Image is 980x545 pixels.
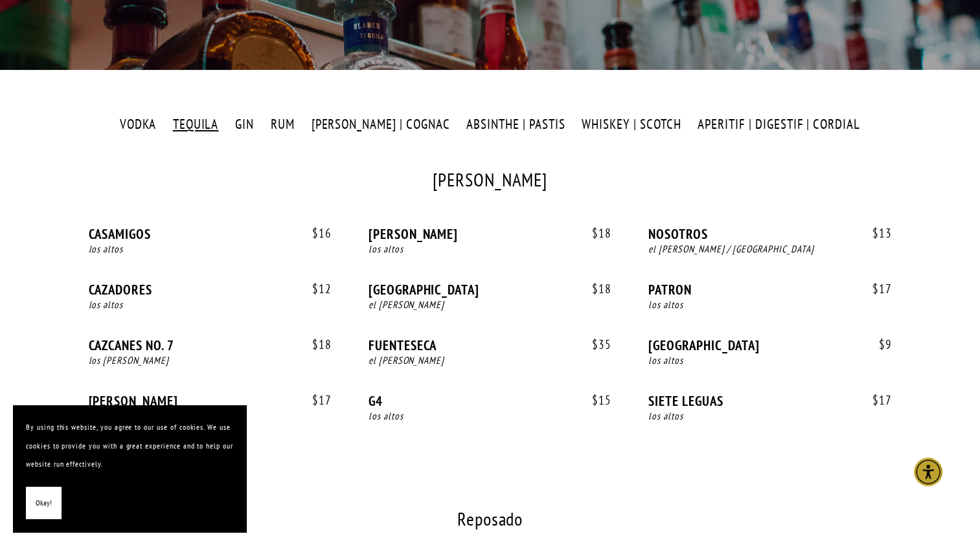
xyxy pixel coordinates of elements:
div: el [PERSON_NAME] [369,298,611,313]
span: 17 [299,393,332,408]
div: [GEOGRAPHIC_DATA] [648,337,891,353]
div: los altos [89,242,332,257]
span: $ [872,392,879,408]
span: $ [592,281,598,296]
div: [PERSON_NAME] [89,171,892,190]
label: GIN [229,115,261,134]
span: $ [312,337,319,352]
div: SIETE LEGUAS [648,393,891,409]
div: los [PERSON_NAME] [89,353,332,368]
div: los altos [648,409,891,424]
span: 16 [299,226,332,241]
div: [PERSON_NAME] [89,393,332,409]
label: TEQUILA [166,115,225,134]
span: $ [592,392,598,408]
section: Cookie banner [13,405,246,532]
span: 18 [299,337,332,352]
span: 35 [579,337,611,352]
label: ABSINTHE | PASTIS [460,115,572,134]
span: 18 [579,282,611,296]
div: los altos [648,353,891,368]
span: $ [312,281,319,296]
label: [PERSON_NAME] | COGNAC [304,115,457,134]
span: 18 [579,226,611,241]
div: Accessibility Menu [914,458,942,486]
div: [GEOGRAPHIC_DATA] [369,282,611,298]
button: Okay! [26,487,62,520]
span: $ [879,337,885,352]
span: $ [592,225,598,241]
div: CAZADORES [89,282,332,298]
span: Okay! [36,494,52,513]
p: By using this website, you agree to our use of cookies. We use cookies to provide you with a grea... [26,418,233,474]
span: 12 [299,282,332,296]
div: los altos [369,242,611,257]
div: los altos [648,298,891,313]
label: RUM [264,115,301,134]
div: CASAMIGOS [89,226,332,242]
div: [PERSON_NAME] [369,226,611,242]
span: 9 [866,337,892,352]
span: $ [592,337,598,352]
div: PATRON [648,282,891,298]
span: $ [872,281,879,296]
div: Reposado [89,510,892,529]
span: $ [312,392,319,408]
div: CAZCANES NO. 7 [89,337,332,353]
div: los altos [89,298,332,313]
span: $ [312,225,319,241]
div: NOSOTROS [648,226,891,242]
span: $ [872,225,879,241]
span: 17 [860,282,892,296]
label: WHISKEY | SCOTCH [575,115,688,134]
div: el [PERSON_NAME] / [GEOGRAPHIC_DATA] [648,242,891,257]
span: 17 [860,393,892,408]
span: 13 [860,226,892,241]
div: FUENTESECA [369,337,611,353]
div: el [PERSON_NAME] [369,353,611,368]
span: 15 [579,393,611,408]
label: APERITIF | DIGESTIF | CORDIAL [691,115,867,134]
div: los altos [369,409,611,424]
div: G4 [369,393,611,409]
label: VODKA [113,115,163,134]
